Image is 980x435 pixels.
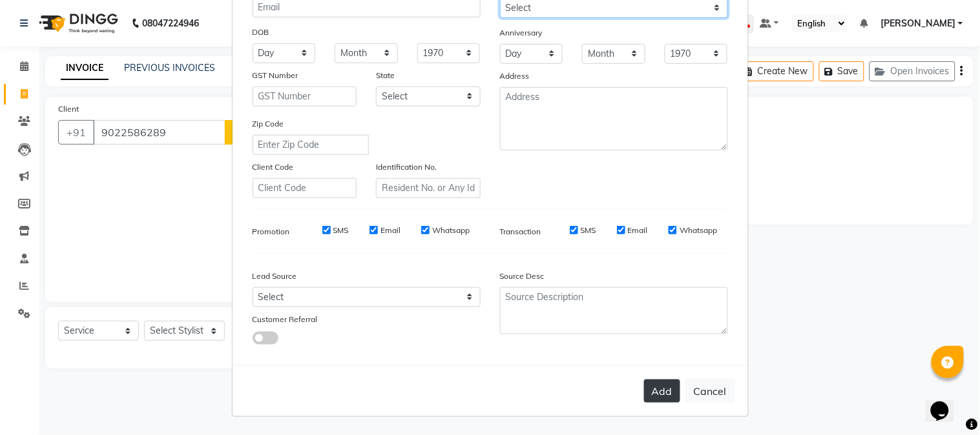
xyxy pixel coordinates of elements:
[685,379,735,403] button: Cancel
[376,161,437,173] label: Identification No.
[253,178,357,198] input: Client Code
[581,225,596,236] label: SMS
[253,314,318,325] label: Customer Referral
[253,270,297,282] label: Lead Source
[253,118,284,130] label: Zip Code
[500,70,530,82] label: Address
[432,225,470,236] label: Whatsapp
[500,270,545,282] label: Source Desc
[253,161,294,173] label: Client Code
[253,135,369,155] input: Enter Zip Code
[628,225,648,236] label: Email
[644,379,680,403] button: Add
[500,27,543,39] label: Anniversary
[381,225,401,236] label: Email
[253,26,269,38] label: DOB
[926,383,967,422] iframe: chat widget
[680,225,717,236] label: Whatsapp
[376,70,395,81] label: State
[376,178,481,198] input: Resident No. or Any Id
[253,226,290,238] label: Promotion
[333,225,349,236] label: SMS
[253,86,357,106] input: GST Number
[500,226,541,238] label: Transaction
[253,70,298,81] label: GST Number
